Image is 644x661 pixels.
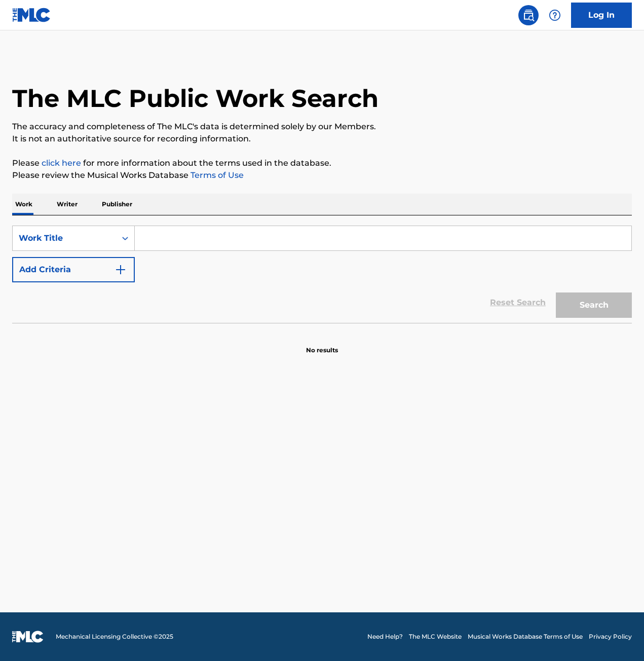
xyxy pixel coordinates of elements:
[54,194,81,215] p: Writer
[188,170,244,180] a: Terms of Use
[522,9,535,21] img: search
[589,632,632,641] a: Privacy Policy
[99,194,135,215] p: Publisher
[56,632,173,641] span: Mechanical Licensing Collective © 2025
[12,157,632,169] p: Please for more information about the terms used in the database.
[12,8,51,22] img: MLC Logo
[12,194,35,215] p: Work
[545,5,565,25] div: Help
[571,3,632,28] a: Log In
[115,264,127,276] img: 9d2ae6d4665cec9f34b9.svg
[468,632,583,641] a: Musical Works Database Terms of Use
[12,83,378,114] h1: The MLC Public Work Search
[518,5,539,25] a: Public Search
[306,334,338,355] p: No results
[19,232,110,244] div: Work Title
[42,158,81,168] a: click here
[12,257,135,282] button: Add Criteria
[367,632,403,641] a: Need Help?
[409,632,462,641] a: The MLC Website
[12,169,632,181] p: Please review the Musical Works Database
[549,9,561,21] img: help
[12,226,632,323] form: Search Form
[12,121,632,133] p: The accuracy and completeness of The MLC's data is determined solely by our Members.
[12,133,632,145] p: It is not an authoritative source for recording information.
[12,631,44,643] img: logo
